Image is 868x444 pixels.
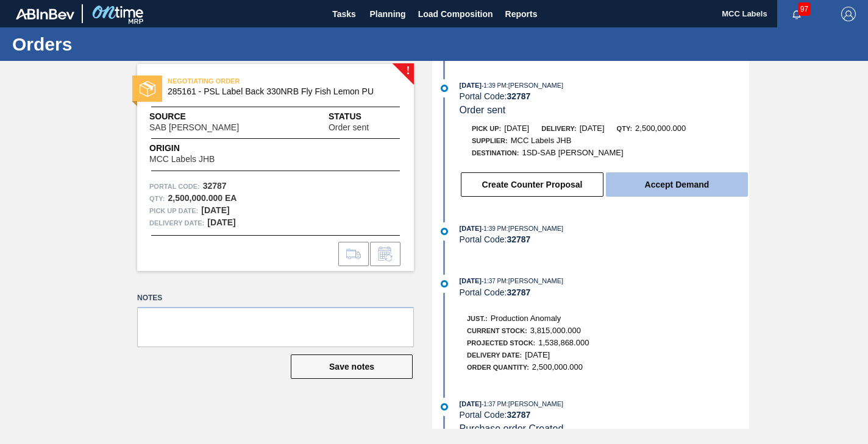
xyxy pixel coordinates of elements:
[338,242,369,266] div: Go to Load Composition
[467,315,488,322] span: Just.:
[370,7,406,21] span: Planning
[168,193,237,203] strong: 2,500,000.000 EA
[482,82,507,89] span: - 1:39 PM
[149,192,165,205] span: Qty :
[460,234,749,244] div: Portal Code:
[482,278,507,284] span: - 1:37 PM
[467,351,522,359] span: Delivery Date:
[149,123,239,132] span: SAB [PERSON_NAME]
[441,85,448,92] img: atual
[467,327,527,334] span: Current Stock:
[460,225,482,232] span: [DATE]
[370,242,400,266] div: Inform order change
[491,314,561,323] span: Production Anomaly
[507,91,530,101] strong: 32787
[203,181,227,191] strong: 32787
[507,277,564,284] span: : [PERSON_NAME]
[606,172,748,197] button: Accept Demand
[149,180,200,192] span: Portal Code:
[291,354,413,379] button: Save notes
[329,123,369,132] span: Order sent
[441,403,448,411] img: atual
[149,155,215,164] span: MCC Labels JHB
[504,124,529,133] span: [DATE]
[461,172,603,197] button: Create Counter Proposal
[460,105,506,115] span: Order sent
[149,142,245,155] span: Origin
[467,339,535,347] span: Projected Stock:
[137,289,414,307] label: Notes
[541,125,576,132] span: Delivery:
[16,9,74,19] img: TNhmsLtSVTkK8tSr43FrP2fwEKptu5GPRR3wAAAABJRU5ErkJggg==
[472,137,508,144] span: Supplier:
[472,125,501,132] span: Pick up:
[460,82,482,89] span: [DATE]
[418,7,493,21] span: Load Composition
[507,225,564,232] span: : [PERSON_NAME]
[507,82,564,89] span: : [PERSON_NAME]
[482,225,507,232] span: - 1:39 PM
[441,280,448,287] img: atual
[507,287,530,297] strong: 32787
[149,110,276,123] span: Source
[522,148,623,157] span: 1SD-SAB [PERSON_NAME]
[441,228,448,235] img: atual
[507,400,564,407] span: : [PERSON_NAME]
[460,410,749,420] div: Portal Code:
[149,217,204,229] span: Delivery Date:
[12,37,229,51] h1: Orders
[798,2,811,16] span: 97
[149,205,198,217] span: Pick up Date:
[207,217,235,227] strong: [DATE]
[140,81,155,97] img: status
[525,350,550,359] span: [DATE]
[538,338,589,347] span: 1,538,868.000
[201,205,229,215] strong: [DATE]
[532,362,583,372] span: 2,500,000.000
[329,110,402,123] span: Status
[777,5,816,23] button: Notifications
[580,124,605,133] span: [DATE]
[530,326,581,335] span: 3,815,000.000
[460,91,749,101] div: Portal Code:
[467,364,529,371] span: Order Quantity:
[460,277,482,284] span: [DATE]
[472,149,519,157] span: Destination:
[482,401,507,407] span: - 1:37 PM
[507,234,530,244] strong: 32787
[505,7,538,21] span: Reports
[331,7,358,21] span: Tasks
[168,75,338,87] span: NEGOTIATING ORDER
[168,87,389,96] span: 285161 - PSL Label Back 330NRB Fly Fish Lemon PU
[507,410,530,420] strong: 32787
[841,7,856,21] img: Logout
[460,287,749,297] div: Portal Code:
[460,400,482,407] span: [DATE]
[617,125,632,132] span: Qty:
[635,124,686,133] span: 2,500,000.000
[460,423,564,434] span: Purchase order Created
[511,136,572,145] span: MCC Labels JHB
